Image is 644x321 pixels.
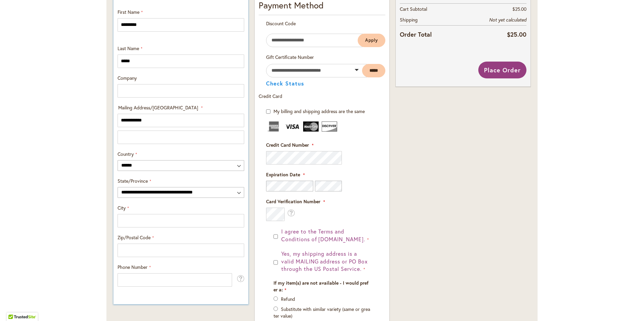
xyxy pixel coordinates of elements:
span: Expiration Date [266,171,300,178]
img: Discover [322,121,337,132]
span: Credit Card [259,93,282,99]
span: Apply [365,37,378,43]
span: Company [118,75,137,81]
span: Yes, my shipping address is a valid MAILING address or PO Box through the US Postal Service. [281,250,368,273]
span: Phone Number [118,264,148,270]
iframe: Launch Accessibility Center [5,297,24,316]
span: Gift Certificate Number [266,54,314,60]
span: Place Order [484,66,521,74]
strong: Order Total [400,29,432,39]
button: Check Status [266,81,304,86]
span: Country [118,151,134,157]
th: Cart Subtotal [400,3,458,14]
span: Discount Code [266,20,296,27]
span: I agree to the Terms and Conditions of [DOMAIN_NAME]. [281,228,365,243]
span: Zip/Postal Code [118,234,151,241]
img: Visa [285,121,300,132]
span: Shipping [400,16,418,23]
span: City [118,205,126,211]
span: Credit Card Number [266,142,309,148]
button: Place Order [478,62,526,78]
span: My billing and shipping address are the same [273,108,365,114]
label: Substitute with similar variety (same or greater value) [273,306,370,319]
span: Last Name [118,45,139,51]
span: First Name [118,9,139,15]
label: Refund [281,296,295,302]
span: If my item(s) are not available - I would prefer a: [273,280,368,293]
span: Not yet calculated [489,17,526,23]
span: $25.00 [512,6,526,12]
img: MasterCard [303,121,319,132]
button: Apply [358,34,385,47]
span: State/Province [118,178,148,184]
span: $25.00 [507,30,526,38]
span: Mailing Address/[GEOGRAPHIC_DATA] [118,104,198,111]
span: Card Verification Number [266,198,320,205]
img: American Express [266,121,282,132]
